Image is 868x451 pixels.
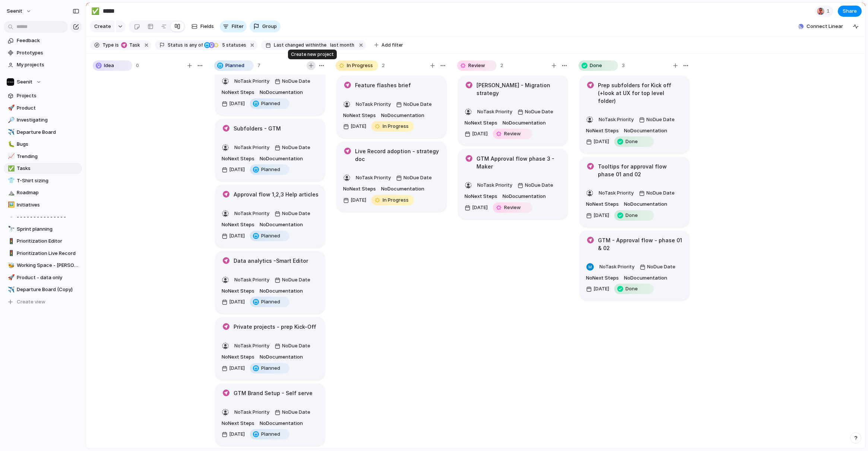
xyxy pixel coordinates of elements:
span: Planned [225,62,244,69]
a: Projects [4,90,82,101]
a: 🚀Product [4,102,82,114]
div: 🚀Product - data only [4,272,82,283]
button: NoTask Priority [598,261,636,273]
button: is [114,41,120,49]
span: within the [305,42,326,48]
span: My projects [17,61,79,69]
button: NoTask Priority [354,98,393,110]
span: Departure Board (Copy) [17,286,79,293]
div: 🐝 [8,261,13,270]
a: ✈️Departure Board (Copy) [4,284,82,295]
span: No Documentation [503,193,546,200]
button: Planned [248,296,291,308]
span: Share [843,7,857,15]
button: NoTask Priority [354,172,393,184]
div: GTM - Approval flow - phase 01 & 02NoTask PriorityNoDue DateNoNext StepsNoDocumentation[DATE]Done [580,231,689,301]
span: is [115,42,119,48]
button: isany of [183,41,204,49]
span: No Task Priority [599,116,634,122]
button: NoDue Date [394,98,434,110]
a: Feedback [4,35,82,46]
span: In Progress [347,62,373,69]
span: [DATE] [229,232,245,240]
span: No Task Priority [234,78,269,84]
button: ✈️ [7,286,14,293]
button: Group [250,20,281,32]
button: Fields [189,20,217,32]
span: Trending [17,153,79,160]
span: No Next Steps [343,185,376,193]
button: [DATE] [341,194,368,206]
button: NoDue Date [273,340,312,352]
span: Done [625,285,638,293]
span: [DATE] [351,123,366,130]
span: Review [504,130,521,138]
button: 🚀 [7,274,14,281]
span: No Next Steps [222,221,254,228]
span: 3 [622,62,625,69]
div: ⛰️Roadmap [4,187,82,198]
h1: Subfolders - GTM [234,124,281,133]
span: Task [127,42,140,48]
span: No Task Priority [599,264,634,269]
span: No Task Priority [356,174,391,180]
button: Planned [248,98,291,110]
span: No Documentation [624,201,667,208]
button: NoTask Priority [597,114,636,126]
span: Planned [261,166,280,173]
div: Subfolders - Help articlesNoTask PriorityNoDue DateNoNext StepsNoDocumentation[DATE]Planned [215,53,325,115]
span: [DATE] [593,138,609,145]
span: Create view [17,298,45,306]
span: Planned [261,232,280,240]
button: NoDue Date [273,142,312,154]
span: Planned [261,298,280,306]
span: No Task Priority [234,409,269,415]
span: Seenit [7,7,22,15]
div: ▫️- - - - - - - - - - - - - - - [4,211,82,223]
button: 🚦 [7,250,14,257]
span: Tasks [17,165,79,172]
button: [DATE] [220,362,247,374]
div: ✅ [8,164,13,173]
span: Prioritization Live Record [17,250,79,257]
span: Product - data only [17,274,79,281]
button: NoDue Date [273,406,312,418]
div: ▫️ [8,213,13,221]
button: [DATE] [584,136,611,148]
span: Working Space - [PERSON_NAME] [17,262,79,269]
span: No Due Date [282,409,310,416]
div: Create new project [288,50,337,59]
h1: Feature flashes brief [355,81,411,89]
span: No Due Date [525,182,553,189]
span: Fields [200,23,214,30]
button: Done [612,136,656,148]
button: NoTask Priority [232,142,271,154]
div: 🚀 [8,104,13,112]
div: 🔎 [8,116,13,124]
h1: GTM - Approval flow - phase 01 & 02 [598,236,683,252]
a: 🐝Working Space - [PERSON_NAME] [4,260,82,271]
a: 🔭Sprint planning [4,224,82,235]
div: ✈️ [8,128,13,136]
span: [DATE] [351,196,366,204]
span: No Task Priority [477,182,512,188]
div: GTM Approval flow phase 3 - MakerNoTask PriorityNoDue DateNoNext StepsNoDocumentation[DATE]Review [458,149,568,219]
div: Prep subfolders for Kick off (+look at UX for top level folder)NoTask PriorityNoDue DateNoNext St... [580,76,689,154]
span: Done [625,138,638,145]
button: ✅ [7,165,14,172]
span: Departure Board [17,129,79,136]
button: 📈 [7,153,14,160]
button: 🐛 [7,141,14,148]
span: No Task Priority [234,343,269,348]
h1: GTM Approval flow phase 3 - Maker [476,155,561,170]
button: 🔎 [7,116,14,124]
a: 📈Trending [4,151,82,162]
button: NoTask Priority [232,208,271,220]
span: No Next Steps [222,420,254,427]
button: Planned [248,362,291,374]
h1: Data analytics -Smart Editor [234,257,308,265]
span: Planned [261,100,280,107]
span: 2 [500,62,503,69]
